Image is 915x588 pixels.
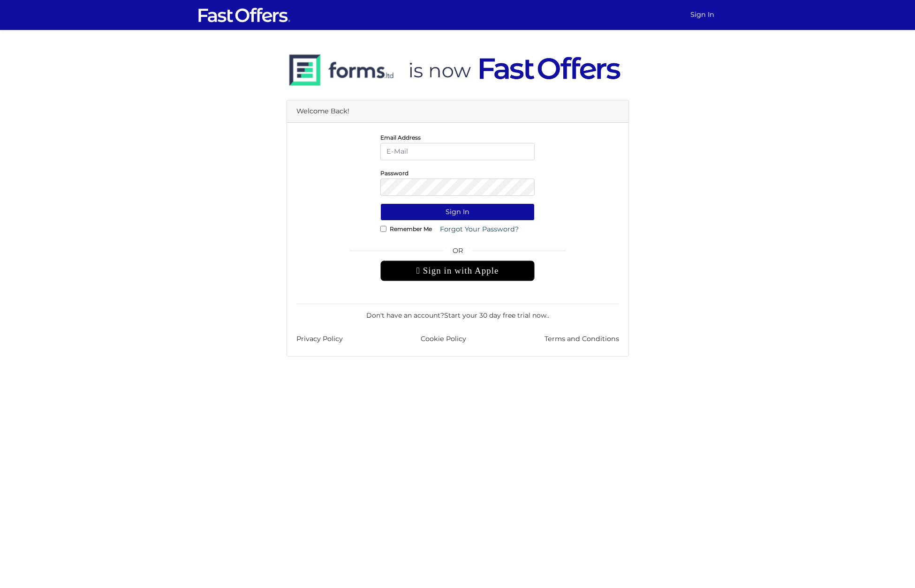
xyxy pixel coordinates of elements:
label: Email Address [380,136,421,139]
a: Cookie Policy [421,334,466,344]
div: Don't have an account? . [296,304,619,320]
a: Forgot Your Password? [434,221,525,238]
a: Terms and Conditions [544,334,619,344]
button: Sign In [380,203,535,221]
input: E-Mail [380,143,535,160]
div: Welcome Back! [287,100,628,123]
a: Start your 30 day free trial now. [444,311,548,320]
a: Sign In [687,6,718,24]
label: Password [380,172,408,174]
div: Sign in with Apple [380,261,535,281]
span: OR [380,246,535,261]
a: Privacy Policy [296,334,343,344]
label: Remember Me [390,228,432,230]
